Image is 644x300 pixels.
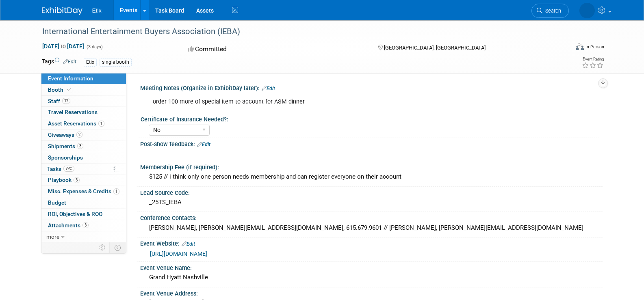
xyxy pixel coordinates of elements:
span: Travel Reservations [48,109,98,115]
span: Asset Reservations [48,120,104,127]
span: Giveaways [48,132,82,138]
span: Misc. Expenses & Credits [48,188,119,194]
span: [DATE] [DATE] [42,43,85,50]
div: In-Person [585,44,604,50]
div: Committed [185,42,365,56]
a: Giveaways2 [41,129,126,140]
span: 2 [76,132,82,138]
span: Shipments [48,143,83,149]
a: Playbook3 [41,175,126,186]
span: 79% [63,166,74,172]
td: Tags [42,57,76,67]
div: Lead Source Code: [140,187,603,197]
span: Etix [92,7,102,14]
span: Tasks [47,166,74,172]
span: Playbook [48,177,80,183]
a: Sponsorships [41,152,126,163]
span: 3 [74,177,80,183]
div: Etix [84,58,97,67]
span: Staff [48,98,70,104]
a: Travel Reservations [41,107,126,118]
span: ROI, Objectives & ROO [48,211,102,217]
span: more [46,233,59,240]
div: Event Format [521,42,605,54]
td: Personalize Event Tab Strip [95,242,110,253]
span: Attachments [48,222,89,229]
a: Edit [197,142,210,147]
div: single booth [100,58,132,67]
span: [GEOGRAPHIC_DATA], [GEOGRAPHIC_DATA] [384,45,486,51]
div: Membership Fee (if required): [140,161,603,171]
span: Search [542,8,561,14]
div: Event Website: [140,237,603,248]
span: Event Information [48,75,93,82]
div: Event Rating [582,57,604,61]
div: $125 // i think only one person needs membership and can register everyone on their account [146,171,596,183]
a: Misc. Expenses & Credits1 [41,186,126,197]
a: Shipments3 [41,141,126,152]
a: Search [531,4,569,18]
a: Event Information [41,73,126,84]
a: Edit [262,86,275,91]
i: Booth reservation complete [67,87,71,92]
span: Sponsorships [48,154,83,161]
div: order 100 more of special item to account for ASM dinner [147,94,513,110]
div: Grand Hyatt Nashville [146,271,596,284]
a: Edit [63,59,76,65]
div: Event Venue Name: [140,262,603,272]
span: 3 [82,222,89,228]
a: [URL][DOMAIN_NAME] [150,250,207,257]
span: Booth [48,86,73,93]
div: _25TS_IEBA [146,196,596,209]
a: more [41,231,126,242]
img: Scott Greeban [579,3,595,18]
span: 12 [62,98,70,104]
div: International Entertainment Buyers Association (IEBA) [39,24,557,39]
div: Conference Contacts: [140,212,603,222]
a: Asset Reservations1 [41,118,126,129]
a: Budget [41,197,126,208]
span: (3 days) [86,44,103,50]
a: Staff12 [41,96,126,107]
div: Certificate of Insurance Needed?: [141,113,599,123]
div: [PERSON_NAME], [PERSON_NAME][EMAIL_ADDRESS][DOMAIN_NAME], 615.679.9601 // [PERSON_NAME], [PERSON_... [146,222,596,234]
div: Meeting Notes (Organize in ExhibitDay later): [140,82,603,93]
span: 3 [77,143,83,149]
span: to [59,43,67,50]
a: Edit [182,241,195,247]
span: Budget [48,199,66,206]
td: Toggle Event Tabs [109,242,126,253]
a: Attachments3 [41,220,126,231]
img: ExhibitDay [42,7,82,15]
a: Tasks79% [41,164,126,175]
a: Booth [41,84,126,95]
img: Format-Inperson.png [576,43,584,50]
span: 1 [98,121,104,127]
div: Post-show feedback: [140,138,603,149]
span: 1 [113,188,119,194]
div: Event Venue Address: [140,287,603,298]
a: ROI, Objectives & ROO [41,209,126,220]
